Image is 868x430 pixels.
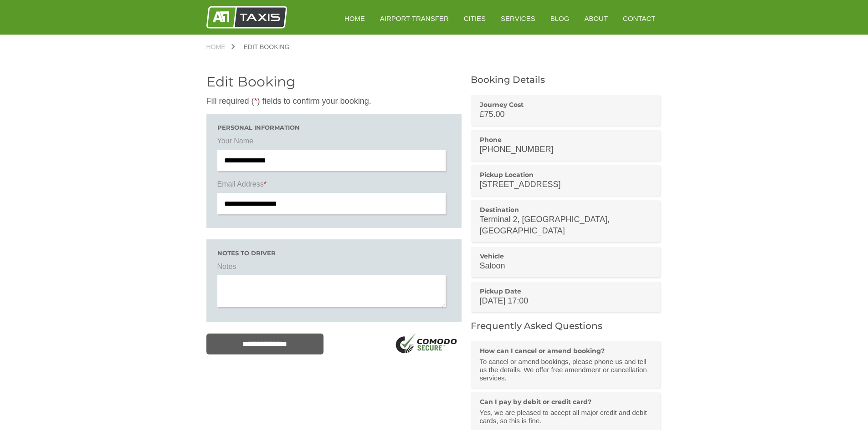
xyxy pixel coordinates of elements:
[206,44,235,50] a: Home
[392,334,462,356] img: SSL Logo
[480,214,651,237] p: Terminal 2, [GEOGRAPHIC_DATA], [GEOGRAPHIC_DATA]
[480,260,651,272] p: Saloon
[217,136,451,150] label: Your Name
[235,44,299,50] a: Edit Booking
[480,109,651,120] p: £75.00
[374,7,455,30] a: Airport Transfer
[217,262,451,275] label: Notes
[480,179,651,190] p: [STREET_ADDRESS]
[217,125,451,131] h3: Personal Information
[338,7,371,30] a: HOME
[217,250,451,256] h3: Notes to driver
[480,295,651,307] p: [DATE] 17:00
[480,287,651,295] h3: Pickup Date
[480,206,651,214] h3: Destination
[217,179,451,193] label: Email Address
[480,252,651,260] h3: Vehicle
[206,75,462,89] h2: Edit Booking
[480,398,651,406] h3: Can I pay by debit or credit card?
[578,7,614,30] a: About
[480,409,651,425] p: Yes, we are pleased to accept all major credit and debit cards, so this is fine.
[480,347,651,355] h3: How can I cancel or amend booking?
[471,75,662,84] h2: Booking Details
[494,7,542,30] a: Services
[471,321,662,330] h2: Frequently Asked Questions
[480,144,651,155] p: [PHONE_NUMBER]
[480,101,651,109] h3: Journey Cost
[457,7,492,30] a: Cities
[544,7,576,30] a: Blog
[616,7,662,30] a: Contact
[206,96,462,107] p: Fill required ( ) fields to confirm your booking.
[480,136,651,144] h3: Phone
[206,6,287,29] img: A1 Taxis
[480,171,651,179] h3: Pickup Location
[480,358,651,382] p: To cancel or amend bookings, please phone us and tell us the details. We offer free amendment or ...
